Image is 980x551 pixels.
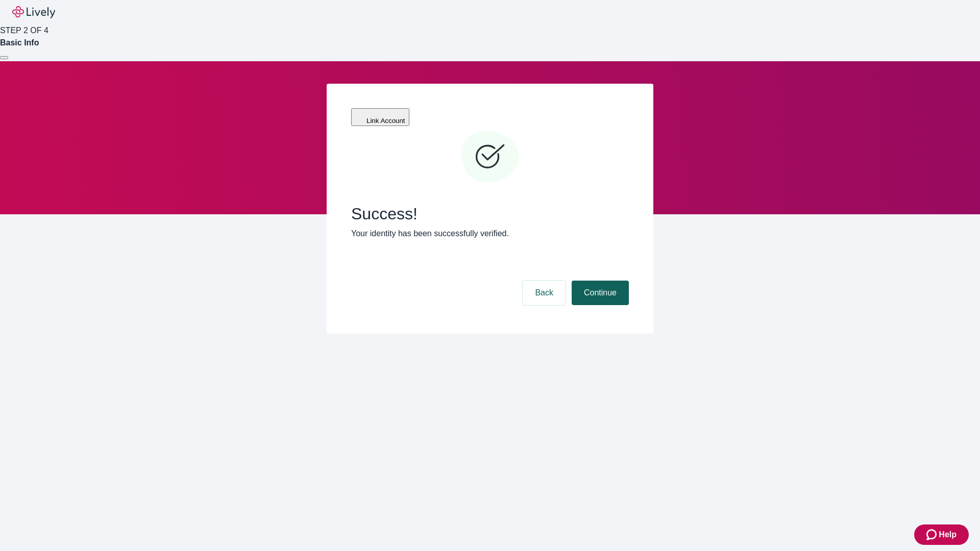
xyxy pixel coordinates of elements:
span: Success! [351,204,629,223]
span: Help [939,529,957,541]
button: Back [523,281,566,305]
button: Link Account [351,108,409,126]
button: Continue [572,281,629,305]
button: Zendesk support iconHelp [914,524,969,545]
img: Lively [12,6,55,18]
svg: Checkmark icon [459,127,521,188]
p: Your identity has been successfully verified. [351,228,629,240]
svg: Zendesk support icon [926,529,939,541]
